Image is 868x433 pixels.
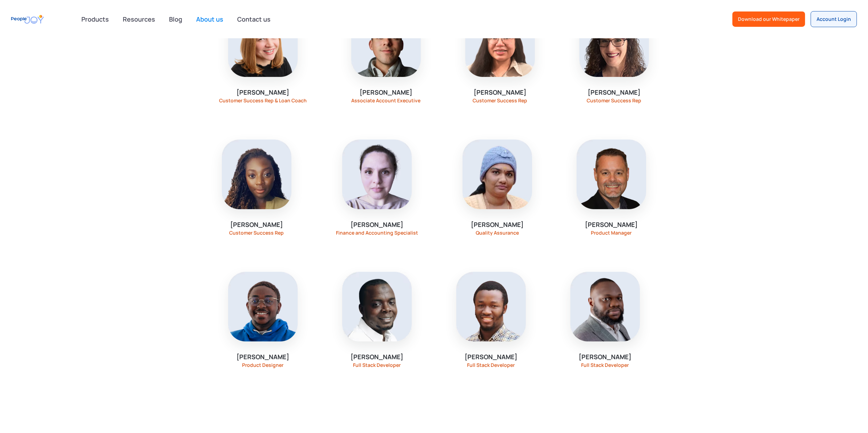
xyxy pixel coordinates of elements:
div: [PERSON_NAME] [230,220,283,229]
div: Full Stack Developer [467,362,515,368]
div: [PERSON_NAME] [585,220,638,229]
div: Customer Success Rep [230,230,284,236]
a: home [11,11,44,27]
div: Products [77,12,113,26]
div: [PERSON_NAME] [465,353,517,361]
div: [PERSON_NAME] [236,353,289,361]
a: Blog [165,11,186,27]
a: Account Login [811,11,857,27]
a: Download our Whitepaper [732,11,805,27]
div: Customer Success Rep [587,98,642,103]
div: Customer Success Rep & Loan Coach [219,98,307,103]
div: Download our Whitepaper [738,16,799,23]
div: Customer Success Rep [473,98,528,103]
div: Quality Assurance [476,230,519,236]
a: About us [192,11,227,27]
div: Product Manager [591,230,632,236]
div: [PERSON_NAME] [236,88,289,97]
a: Resources [119,11,159,27]
div: [PERSON_NAME] [579,353,632,361]
div: Finance and Accounting Specialist [336,230,418,236]
div: [PERSON_NAME] [351,353,403,361]
div: [PERSON_NAME] [588,88,641,97]
a: Contact us [233,11,275,27]
div: [PERSON_NAME] [360,88,412,97]
div: [PERSON_NAME] [471,220,524,229]
div: Associate Account Executive [352,98,421,103]
div: [PERSON_NAME] [474,88,527,97]
div: Full Stack Developer [581,362,629,368]
div: Full Stack Developer [353,362,401,368]
div: Account Login [817,16,851,23]
div: [PERSON_NAME] [351,220,403,229]
div: Product Designer [242,362,284,368]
